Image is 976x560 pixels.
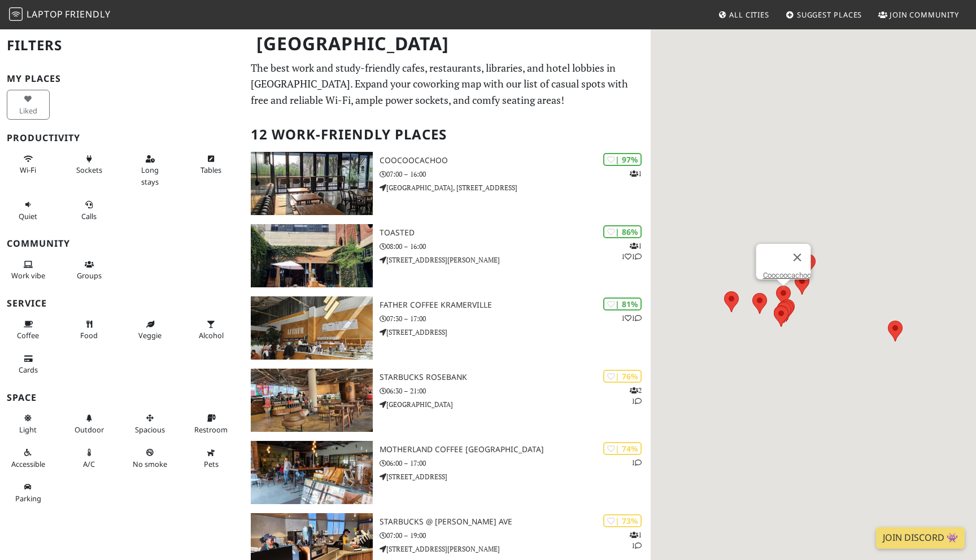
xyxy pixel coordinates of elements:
button: Outdoor [68,409,111,439]
h1: [GEOGRAPHIC_DATA] [247,28,648,59]
button: Parking [7,478,50,508]
button: Light [7,409,50,439]
a: Join Discord 👾 [876,527,965,549]
span: Air conditioned [83,459,95,469]
div: | 76% [603,370,642,383]
button: Calls [68,195,111,225]
p: 07:30 – 17:00 [380,313,651,324]
div: | 73% [603,514,642,527]
span: Coffee [17,330,39,340]
img: LaptopFriendly [9,7,23,21]
button: Groups [68,255,111,285]
p: 06:00 – 17:00 [380,458,651,469]
span: Smoke free [133,459,167,469]
button: Sockets [68,150,111,180]
p: 1 [631,457,642,468]
a: Starbucks Rosebank | 76% 21 Starbucks Rosebank 06:30 – 21:00 [GEOGRAPHIC_DATA] [244,369,651,432]
img: Starbucks Rosebank [251,369,373,432]
button: Work vibe [7,255,50,285]
h3: Service [7,298,237,309]
h3: Father Coffee Kramerville [380,300,651,310]
h3: My Places [7,73,237,84]
button: Cards [7,349,50,379]
h3: Toasted [380,228,651,238]
img: Father Coffee Kramerville [251,296,373,360]
div: | 74% [603,442,642,455]
span: People working [11,270,45,281]
button: Accessible [7,443,50,473]
a: Motherland Coffee Sturdee Avenue | 74% 1 Motherland Coffee [GEOGRAPHIC_DATA] 06:00 – 17:00 [STREE... [244,441,651,504]
a: LaptopFriendly LaptopFriendly [9,5,111,25]
button: A/C [68,443,111,473]
p: 07:00 – 19:00 [380,530,651,541]
button: Close [784,244,811,271]
button: Restroom [190,409,233,439]
h2: Filters [7,28,237,63]
p: 1 1 [621,313,642,323]
a: Suggest Places [781,5,867,25]
p: The best work and study-friendly cafes, restaurants, libraries, and hotel lobbies in [GEOGRAPHIC_... [251,60,644,108]
span: Friendly [65,8,110,20]
span: Alcohol [199,330,224,340]
span: Laptop [27,8,63,20]
h3: Coocoocachoo [380,156,651,165]
span: Video/audio calls [81,211,97,221]
span: Power sockets [76,165,102,175]
span: Group tables [77,270,102,281]
span: Long stays [141,165,159,186]
a: Coocoocachoo [763,271,811,279]
a: Join Community [874,5,964,25]
span: Natural light [19,425,37,435]
button: Wi-Fi [7,150,50,180]
span: Join Community [890,10,959,20]
img: Coocoocachoo [251,152,373,215]
h3: Productivity [7,133,237,143]
button: Coffee [7,315,50,345]
h3: Starbucks Rosebank [380,373,651,382]
p: [GEOGRAPHIC_DATA], [STREET_ADDRESS] [380,182,651,193]
span: Stable Wi-Fi [20,165,36,175]
div: | 86% [603,225,642,238]
button: Tables [190,150,233,180]
img: Toasted [251,224,373,287]
img: Motherland Coffee Sturdee Avenue [251,441,373,504]
button: Veggie [129,315,172,345]
a: Toasted | 86% 111 Toasted 08:00 – 16:00 [STREET_ADDRESS][PERSON_NAME] [244,224,651,287]
span: Quiet [19,211,37,221]
span: Parking [15,493,41,504]
span: Outdoor area [75,425,104,435]
h3: Community [7,238,237,249]
span: Work-friendly tables [201,165,221,175]
h3: Motherland Coffee [GEOGRAPHIC_DATA] [380,445,651,454]
button: Quiet [7,195,50,225]
p: 08:00 – 16:00 [380,241,651,252]
button: Food [68,315,111,345]
button: Alcohol [190,315,233,345]
p: 07:00 – 16:00 [380,169,651,180]
h3: Starbucks @ [PERSON_NAME] Ave [380,517,651,527]
a: Father Coffee Kramerville | 81% 11 Father Coffee Kramerville 07:30 – 17:00 [STREET_ADDRESS] [244,296,651,360]
button: Pets [190,443,233,473]
div: | 97% [603,153,642,166]
span: Spacious [135,425,165,435]
span: Food [80,330,98,340]
a: All Cities [713,5,774,25]
p: [STREET_ADDRESS][PERSON_NAME] [380,544,651,554]
p: 1 [630,168,642,179]
p: 1 1 1 [621,240,642,262]
h2: 12 Work-Friendly Places [251,117,644,152]
a: Coocoocachoo | 97% 1 Coocoocachoo 07:00 – 16:00 [GEOGRAPHIC_DATA], [STREET_ADDRESS] [244,152,651,215]
button: Spacious [129,409,172,439]
p: [STREET_ADDRESS] [380,471,651,482]
p: [GEOGRAPHIC_DATA] [380,399,651,410]
h3: Space [7,392,237,403]
span: Credit cards [19,365,38,375]
p: 06:30 – 21:00 [380,386,651,396]
span: Suggest Places [797,10,862,20]
p: 1 1 [630,530,642,551]
p: 2 1 [630,385,642,406]
button: Long stays [129,150,172,191]
span: Veggie [138,330,162,340]
div: | 81% [603,297,642,310]
span: Restroom [194,425,228,435]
